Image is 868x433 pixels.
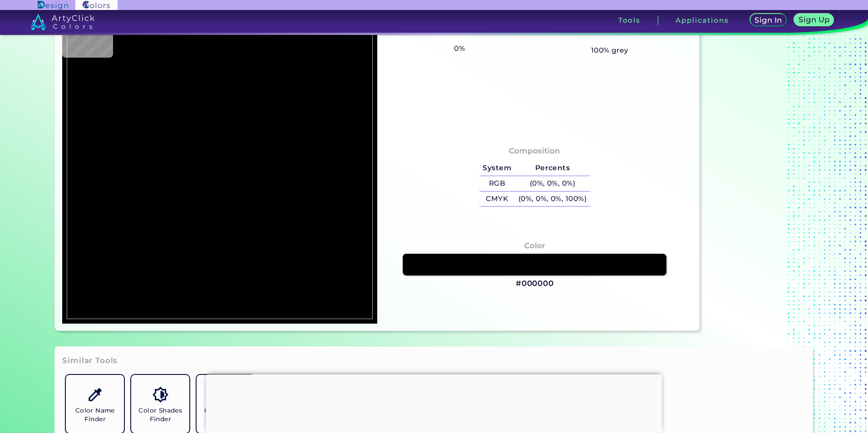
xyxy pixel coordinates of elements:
h5: Color Shades Finder [135,406,186,423]
h5: Sign In [755,16,782,24]
iframe: Advertisement [206,374,662,431]
h4: Color [524,239,545,252]
h5: Color Names Dictionary [200,406,251,423]
img: ArtyClick Design logo [38,1,68,10]
h4: Composition [509,144,560,157]
h5: Color Name Finder [69,406,120,423]
h5: Sign Up [799,16,829,23]
h5: System [479,161,515,176]
h5: CMYK [479,192,515,207]
h5: (0%, 0%, 0%, 100%) [515,192,590,207]
h3: Tools [618,17,641,24]
h3: Applications [676,17,729,24]
h5: 100% grey [591,44,629,56]
img: icon_color_name_finder.svg [87,387,103,403]
img: logo_artyclick_colors_white.svg [30,14,94,30]
h3: Similar Tools [62,355,118,366]
img: icon_color_shades.svg [153,387,168,403]
h3: #000000 [516,278,554,289]
img: 9ef8651f-4902-4264-a931-3c78ed143b18 [67,11,373,319]
h5: (0%, 0%, 0%) [515,176,590,191]
a: Sign In [750,14,787,26]
h5: Percents [515,161,590,176]
h5: RGB [479,176,515,191]
a: Sign Up [794,14,834,26]
h5: 0% [451,43,469,54]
